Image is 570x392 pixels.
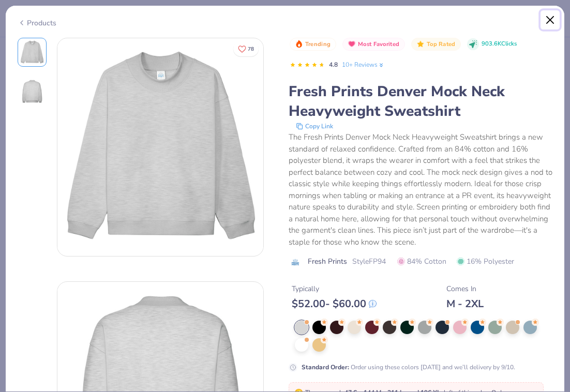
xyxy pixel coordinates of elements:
[57,44,263,250] img: Front
[20,79,44,104] img: Back
[290,57,325,73] div: 4.8 Stars
[329,61,338,69] span: 4.8
[416,40,425,48] img: Top Rated sort
[248,47,254,52] span: 78
[18,18,56,28] div: Products
[342,38,405,51] button: Badge Button
[308,256,347,267] span: Fresh Prints
[541,10,560,30] button: Close
[289,258,303,266] img: brand logo
[446,283,484,294] div: Comes In
[302,363,349,371] strong: Standard Order :
[289,131,553,248] div: The Fresh Prints Denver Mock Neck Heavyweight Sweatshirt brings a new standard of relaxed confide...
[292,283,377,294] div: Typically
[397,256,446,267] span: 84% Cotton
[20,40,44,65] img: Front
[342,60,385,69] a: 10+ Reviews
[293,121,336,131] button: copy to clipboard
[289,82,553,121] div: Fresh Prints Denver Mock Neck Heavyweight Sweatshirt
[295,40,303,48] img: Trending sort
[427,41,456,47] span: Top Rated
[411,38,461,51] button: Badge Button
[482,40,517,49] span: 903.6K Clicks
[305,41,331,47] span: Trending
[446,297,484,310] div: M - 2XL
[348,40,356,48] img: Most Favorited sort
[457,256,514,267] span: 16% Polyester
[302,363,515,372] div: Order using these colors [DATE] and we’ll delivery by 9/10.
[358,41,399,47] span: Most Favorited
[233,41,259,56] button: Like
[292,297,377,310] div: $ 52.00 - $ 60.00
[290,38,336,51] button: Badge Button
[352,256,386,267] span: Style FP94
